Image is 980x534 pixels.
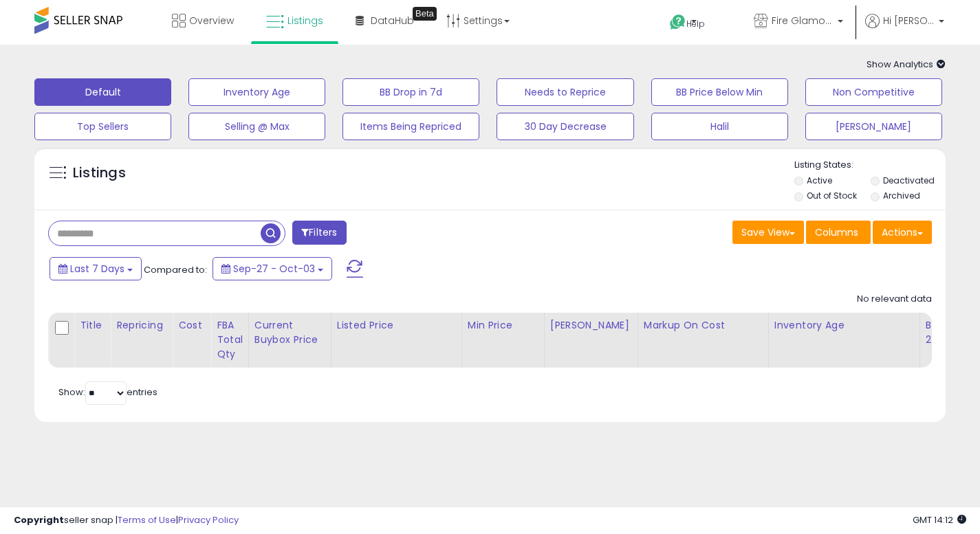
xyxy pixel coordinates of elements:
div: Markup on Cost [644,318,763,333]
span: Columns [815,225,858,239]
button: Selling @ Max [188,113,325,140]
button: Needs to Reprice [497,78,633,106]
button: Non Competitive [805,78,942,106]
span: Listings [287,14,323,27]
div: Repricing [116,318,166,333]
th: The percentage added to the cost of goods (COGS) that forms the calculator for Min & Max prices. [638,313,768,368]
button: Sep-27 - Oct-03 [213,257,332,280]
a: Terms of Use [118,513,176,526]
div: Inventory Age [774,318,914,333]
div: Cost [178,318,205,333]
i: Get Help [669,14,686,31]
p: Listing States: [794,159,946,172]
span: Show: entries [58,386,157,399]
span: Last 7 Days [70,262,124,276]
button: [PERSON_NAME] [805,113,942,140]
span: 2025-10-11 14:12 GMT [913,513,966,526]
div: seller snap | | [14,514,239,527]
button: 30 Day Decrease [497,113,633,140]
a: Hi [PERSON_NAME] [865,14,944,45]
button: BB Drop in 7d [342,78,479,106]
div: Min Price [468,318,538,333]
span: Overview [189,14,234,27]
div: BB Share 24h. [926,318,976,347]
span: Compared to: [144,263,207,276]
div: Tooltip anchor [413,7,437,21]
span: Show Analytics [867,58,946,71]
h5: Listings [73,164,126,183]
span: Sep-27 - Oct-03 [233,262,315,276]
button: Items Being Repriced [342,113,479,140]
button: Columns [806,221,871,244]
div: No relevant data [857,293,932,306]
button: Inventory Age [188,78,325,106]
button: Halil [651,113,788,140]
button: Top Sellers [34,113,171,140]
label: Out of Stock [807,190,857,201]
button: Default [34,78,171,106]
span: Fire Glamour-[GEOGRAPHIC_DATA] [772,14,834,27]
span: Help [686,18,705,30]
label: Active [807,175,832,186]
a: Privacy Policy [178,513,239,526]
span: Hi [PERSON_NAME] [883,14,935,27]
a: Help [659,3,732,45]
button: Filters [292,221,346,245]
label: Deactivated [883,175,935,186]
div: Listed Price [337,318,456,333]
button: Last 7 Days [50,257,142,280]
div: Title [80,318,105,333]
div: Current Buybox Price [254,318,325,347]
label: Archived [883,190,920,201]
div: FBA Total Qty [217,318,243,361]
div: [PERSON_NAME] [550,318,632,333]
strong: Copyright [14,513,64,526]
button: Actions [873,221,932,244]
button: Save View [732,221,804,244]
span: DataHub [371,14,414,27]
button: BB Price Below Min [651,78,788,106]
